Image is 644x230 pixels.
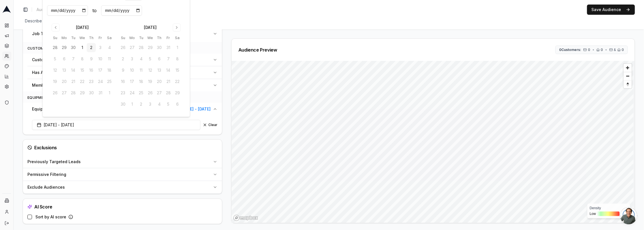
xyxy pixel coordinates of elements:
[87,43,96,52] button: 2
[587,5,635,15] button: Save Audience
[78,43,87,52] button: 1
[37,122,74,128] span: [DATE] - [DATE]
[592,48,594,52] span: •
[601,48,603,52] span: 0
[69,43,78,52] button: 30
[96,35,105,41] th: Friday
[27,54,222,66] button: Customer Tags
[32,120,200,130] button: [DATE] - [DATE]
[233,215,258,221] a: Mapbox homepage
[27,144,217,151] div: Exclusions
[105,35,114,41] th: Saturday
[37,7,56,12] span: Audiences
[624,80,632,88] button: Reset bearing to north
[34,6,59,14] a: Audiences
[181,106,211,112] span: [DATE] - [DATE]
[118,35,127,41] th: Sunday
[555,46,628,54] button: 0Customers:0•0•&0
[27,184,65,190] span: Exclude Audiences
[78,35,87,41] th: Wednesday
[27,95,64,100] span: Equipment Filters
[23,17,72,25] span: Describe your audience
[614,48,616,52] span: &
[23,156,222,168] button: Previously Targeted Leads
[173,24,181,31] button: Go to next month
[164,35,173,41] th: Friday
[606,48,607,52] span: •
[590,212,596,216] span: Low
[620,207,637,224] div: Open chat
[27,203,217,210] div: AI Score
[34,6,124,14] nav: breadcrumb
[624,72,632,80] button: Zoom out
[23,181,222,193] button: Exclude Audiences
[155,35,164,41] th: Thursday
[588,48,590,52] span: 0
[238,48,277,52] div: Audience Preview
[35,215,66,219] label: Sort by AI score
[203,123,217,127] button: Clear
[32,70,79,75] span: Has Active Membership
[173,35,182,41] th: Saturday
[27,159,81,165] span: Previously Targeted Leads
[50,35,59,41] th: Sunday
[27,115,222,135] div: Equipment Installed Date[DATE] - [DATE]
[69,35,78,41] th: Tuesday
[136,35,146,41] th: Tuesday
[27,66,222,79] button: Has Active Membership
[59,35,69,41] th: Monday
[32,106,82,112] span: Equipment Installed Date
[27,79,222,91] button: Membership Started Date
[76,25,89,30] div: [DATE]
[32,31,51,37] span: Job Tags
[144,25,157,30] div: [DATE]
[623,81,632,88] span: Reset bearing to north
[624,64,632,72] button: Zoom in
[50,43,59,52] button: 28
[27,103,222,115] button: Equipment Installed Date[DATE] - [DATE]
[232,61,634,227] canvas: Map
[27,27,222,40] button: Job Tags
[559,48,581,52] span: 0 Customers:
[622,48,624,52] span: 0
[146,35,155,41] th: Wednesday
[23,168,222,181] button: Permissive Filtering
[92,7,97,14] span: to
[32,57,62,63] span: Customer Tags
[27,46,63,50] span: Customer Filters
[127,35,136,41] th: Monday
[59,43,69,52] button: 29
[27,172,66,177] span: Permissive Filtering
[52,24,59,31] button: Go to previous month
[590,206,628,210] div: Density
[32,82,83,88] span: Membership Started Date
[2,219,11,228] button: Log out
[87,35,96,41] th: Thursday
